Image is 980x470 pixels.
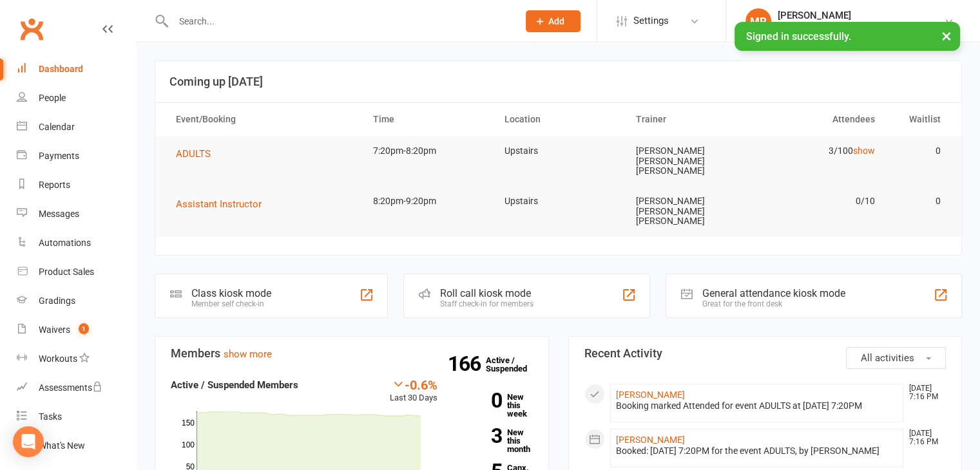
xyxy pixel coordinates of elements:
[755,103,887,136] th: Attendees
[616,435,685,445] a: [PERSON_NAME]
[15,13,48,45] a: Clubworx
[39,209,79,219] div: Messages
[17,402,136,431] a: Tasks
[224,348,272,360] a: show more
[526,10,581,32] button: Add
[169,12,509,30] input: Search...
[853,146,875,156] a: show
[39,64,83,74] div: Dashboard
[39,353,77,364] div: Workouts
[39,324,70,335] div: Waivers
[548,16,564,26] span: Add
[13,426,44,457] div: Open Intercom Messenger
[191,299,271,308] div: Member self check-in
[616,390,685,400] a: [PERSON_NAME]
[17,113,136,142] a: Calendar
[746,30,851,42] span: Signed in successfully.
[624,103,755,136] th: Trainer
[457,391,502,410] strong: 0
[171,347,533,360] h3: Members
[624,136,755,186] td: [PERSON_NAME] [PERSON_NAME] [PERSON_NAME]
[39,296,75,306] div: Gradings
[887,103,952,136] th: Waitlist
[164,103,361,136] th: Event/Booking
[361,186,493,216] td: 8:20pm-9:20pm
[191,287,271,299] div: Class kiosk mode
[176,198,262,210] span: Assistant Instructor
[778,21,944,33] div: Family Self Defence [GEOGRAPHIC_DATA]
[17,229,136,258] a: Automations
[79,323,89,334] span: 1
[486,346,543,382] a: 166Active / Suspended
[17,84,136,113] a: People
[361,103,493,136] th: Time
[176,196,271,212] button: Assistant Instructor
[39,122,75,132] div: Calendar
[17,373,136,402] a: Assessments
[39,238,91,248] div: Automations
[17,287,136,315] a: Gradings
[584,347,946,360] h3: Recent Activity
[39,440,85,451] div: What's New
[616,400,898,411] div: Booking marked Attended for event ADULTS at [DATE] 7:20PM
[887,136,952,166] td: 0
[778,10,944,21] div: [PERSON_NAME]
[169,75,947,88] h3: Coming up [DATE]
[493,136,624,166] td: Upstairs
[755,136,887,166] td: 3/100
[39,151,79,161] div: Payments
[39,93,66,103] div: People
[39,411,62,422] div: Tasks
[17,258,136,287] a: Product Sales
[846,347,946,369] button: All activities
[440,287,533,299] div: Roll call kiosk mode
[745,8,771,34] div: MR
[17,200,136,229] a: Messages
[903,429,945,446] time: [DATE] 7:16 PM
[448,354,486,373] strong: 166
[17,344,136,373] a: Workouts
[457,426,502,446] strong: 3
[624,186,755,236] td: [PERSON_NAME] [PERSON_NAME] [PERSON_NAME]
[493,103,624,136] th: Location
[457,428,533,453] a: 3New this month
[176,148,211,160] span: ADULTS
[176,146,220,162] button: ADULTS
[17,431,136,460] a: What's New
[457,393,533,418] a: 0New this week
[17,55,136,84] a: Dashboard
[440,299,533,308] div: Staff check-in for members
[390,377,437,405] div: Last 30 Days
[903,384,945,401] time: [DATE] 7:16 PM
[493,186,624,216] td: Upstairs
[616,446,898,456] div: Booked: [DATE] 7:20PM for the event ADULTS, by [PERSON_NAME]
[17,315,136,344] a: Waivers 1
[171,379,298,391] strong: Active / Suspended Members
[17,142,136,171] a: Payments
[390,377,437,391] div: -0.6%
[702,299,845,308] div: Great for the front desk
[702,287,845,299] div: General attendance kiosk mode
[861,352,914,364] span: All activities
[633,6,669,35] span: Settings
[17,171,136,200] a: Reports
[755,186,887,216] td: 0/10
[39,267,94,277] div: Product Sales
[935,22,958,50] button: ×
[887,186,952,216] td: 0
[361,136,493,166] td: 7:20pm-8:20pm
[39,180,70,190] div: Reports
[39,382,102,393] div: Assessments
